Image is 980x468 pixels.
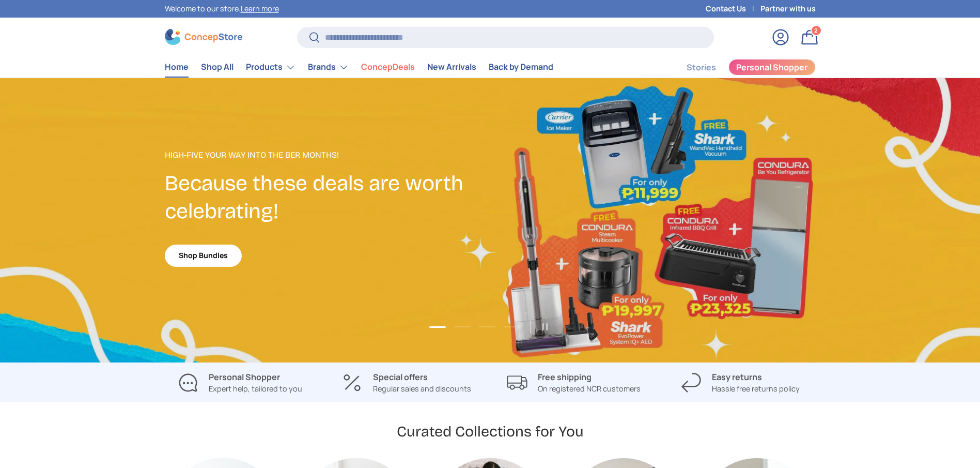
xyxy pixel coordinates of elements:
a: Back by Demand [489,57,553,77]
strong: Free shipping [538,371,592,383]
a: Special offers Regular sales and discounts [332,371,482,395]
a: Easy returns Hassle free returns policy [665,371,816,395]
summary: Products [240,57,302,78]
strong: Personal Shopper [209,371,280,383]
p: Regular sales and discounts [373,383,471,395]
nav: Secondary [662,57,816,78]
h2: Curated Collections for You [397,422,584,441]
p: Welcome to our store. [165,3,279,14]
p: High-Five Your Way Into the Ber Months! [165,149,490,161]
strong: Special offers [373,371,428,383]
span: 2 [814,26,818,34]
a: Partner with us [760,3,816,14]
a: Shop Bundles [165,245,242,267]
p: Expert help, tailored to you [209,383,302,395]
a: Home [165,57,189,77]
a: Personal Shopper [728,59,816,76]
h2: Because these deals are worth celebrating! [165,170,490,225]
nav: Primary [165,57,553,78]
a: Learn more [241,4,279,13]
a: New Arrivals [427,57,476,77]
strong: Easy returns [712,371,762,383]
summary: Brands [302,57,355,78]
span: Personal Shopper [736,63,807,71]
img: ConcepStore [165,29,242,45]
a: Free shipping On registered NCR customers [499,371,649,395]
a: Stories [687,57,716,78]
a: Shop All [201,57,234,77]
p: Hassle free returns policy [712,383,800,395]
a: ConcepDeals [361,57,415,77]
p: On registered NCR customers [538,383,641,395]
a: Personal Shopper Expert help, tailored to you [165,371,315,395]
a: Contact Us [706,3,760,14]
